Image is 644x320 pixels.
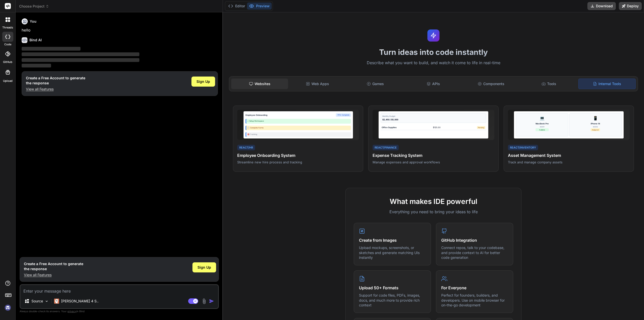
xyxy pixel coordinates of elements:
button: Download [587,2,616,10]
div: Websites [231,79,288,89]
span: ‌ [22,52,139,56]
p: View all Features [26,87,85,92]
div: 📱 [593,115,598,121]
p: Connect repos, talk to your codebase, and provide context to AI for better code generation [441,245,508,260]
button: Deploy [619,2,642,10]
div: Office Supplies [382,126,396,129]
div: React/HR [237,145,255,151]
p: View all Features [24,272,83,277]
span: ‌ [22,58,139,62]
img: Pick Models [45,299,49,303]
div: Components [463,79,519,89]
h4: Asset Management System [508,152,630,158]
div: Available [536,128,549,131]
p: Source [31,299,43,304]
button: Editor [226,3,247,10]
div: Internal Tools [578,79,636,89]
span: ‌ [22,47,80,51]
div: 📋 Complete Forms [246,126,351,130]
div: Monthly Budget [382,115,485,118]
h4: Expense Tracking System [373,152,494,158]
p: Everything you need to bring your ideas to life [354,209,513,215]
div: $2,450 / $5,000 [382,118,485,121]
div: Employee Onboarding [246,114,267,117]
p: Upload mockups, screenshots, or sketches and generate matching UIs instantly [359,245,426,260]
img: Claude 4 Sonnet [54,299,59,304]
span: Choose Project [19,4,49,9]
div: Games [347,79,404,89]
h4: GitHub Integration [441,237,508,243]
img: icon [209,299,214,304]
div: 🎯 Training [246,132,351,137]
p: Track and manage company assets [508,160,630,164]
div: #A001 [536,126,549,128]
div: React/Finance [373,145,399,151]
h1: Create a Free Account to generate the response [26,76,85,86]
label: threads [2,25,13,30]
span: ‌ [22,64,51,67]
div: #A002 [591,126,600,128]
h4: Upload 50+ Formats [359,285,426,291]
label: GitHub [3,60,12,64]
p: Streamline new hire process and tracking [237,160,359,164]
p: Describe what you want to build, and watch it come to life in real-time [226,60,641,66]
h4: For Everyone [441,285,508,291]
button: Preview [247,3,272,10]
div: 💻 [540,115,545,121]
p: Support for code files, PDFs, images, docs, and much more to provide rich context [359,293,426,308]
span: privacy [67,310,76,313]
p: hello [22,27,218,33]
div: Assigned [591,128,600,131]
div: $125.50 [433,126,440,129]
h1: Create a Free Account to generate the response [24,261,83,271]
img: signin [4,303,12,312]
div: APIs [405,79,462,89]
h6: Bind AI [29,38,42,43]
div: Tools [520,79,577,89]
h4: Create from Images [359,237,426,243]
span: Sign Up [197,265,211,270]
div: React/Inventory [508,145,538,151]
p: Perfect for founders, builders, and developers. Use on mobile browser for on-the-go development [441,293,508,308]
div: iPhone 14 [591,122,600,125]
p: Always double-check its answers. Your in Bind [20,309,219,314]
p: Manage expenses and approval workflows [373,160,494,164]
div: MacBook Pro [536,122,549,125]
h4: Employee Onboarding System [237,152,359,158]
p: [PERSON_NAME] 4 S.. [61,299,99,304]
div: ✓ Setup Workspace [246,119,351,124]
h6: You [30,19,36,24]
label: Upload [3,79,13,83]
div: Web Apps [289,79,346,89]
h1: Turn ideas into code instantly [226,48,641,57]
span: Sign Up [196,79,210,84]
div: Pending [477,126,485,129]
label: code [4,42,11,47]
img: attachment [201,298,207,304]
h2: What makes IDE powerful [354,196,513,207]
